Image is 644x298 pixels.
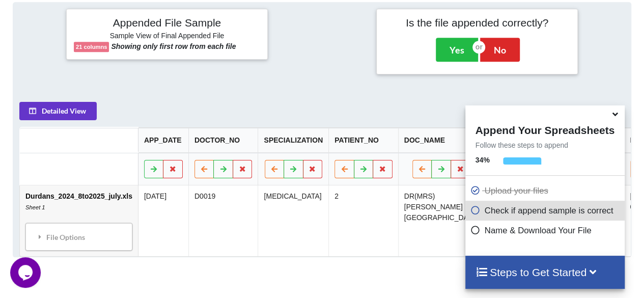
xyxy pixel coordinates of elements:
[19,102,97,120] button: Detailed View
[329,185,399,256] td: 2
[475,266,614,279] h4: Steps to Get Started
[480,38,520,61] button: No
[470,184,622,197] p: Upload your files
[470,224,622,237] p: Name & Download Your File
[20,185,138,256] td: Durdans_2024_8to2025_july.xls
[29,226,129,248] div: File Options
[258,128,329,153] th: SPECIALIZATION
[398,128,484,153] th: DOC_NAME
[74,16,260,31] h4: Appended File Sample
[188,128,258,153] th: DOCTOR_NO
[10,257,43,288] iframe: chat widget
[465,140,625,150] p: Follow these steps to append
[138,128,188,153] th: APP_DATE
[138,185,188,256] td: [DATE]
[398,185,484,256] td: DR(MRS) [PERSON_NAME][GEOGRAPHIC_DATA]
[436,38,478,61] button: Yes
[111,42,236,50] b: Showing only first row from each file
[465,121,625,137] h4: Append Your Spreadsheets
[25,204,45,210] i: Sheet 1
[475,156,490,164] b: 34 %
[384,16,570,29] h4: Is the file appended correctly?
[74,32,260,42] h6: Sample View of Final Appended File
[329,128,399,153] th: PATIENT_NO
[188,185,258,256] td: D0019
[470,204,622,217] p: Check if append sample is correct
[76,44,107,50] b: 21 columns
[258,185,329,256] td: [MEDICAL_DATA]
